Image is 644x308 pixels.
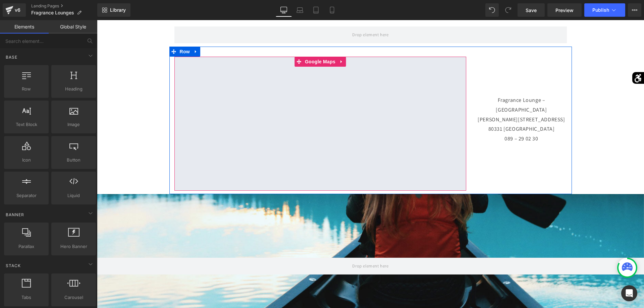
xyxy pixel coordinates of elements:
a: Desktop [276,3,292,17]
a: Preview [547,3,582,17]
div: Open Intercom Messenger [621,285,637,301]
a: New Library [97,3,130,17]
span: Save [526,7,537,14]
span: Image [53,121,94,128]
span: Row [81,26,95,37]
button: Redo [501,3,515,17]
span: Separator [6,192,47,199]
span: Hero Banner [53,243,94,250]
span: Heading [53,85,94,93]
a: Laptop [292,3,308,17]
div: v6 [13,6,22,14]
span: Fragrance Lounges [31,10,74,15]
span: Row [6,85,47,93]
span: Stack [5,262,21,269]
span: Banner [5,211,25,218]
span: Base [5,54,18,60]
p: Fragrance Lounge – [GEOGRAPHIC_DATA] [PERSON_NAME][STREET_ADDRESS] 80331 [GEOGRAPHIC_DATA] 089 – ... [379,75,470,133]
a: Expand / Collapse [95,26,103,37]
span: Button [53,157,94,164]
span: Parallax [6,243,47,250]
span: Publish [592,7,609,13]
span: Library [110,7,126,13]
a: Landing Pages [31,3,97,9]
a: Global Style [49,20,97,34]
a: Tablet [308,3,324,17]
span: Carousel [53,294,94,301]
a: Mobile [324,3,340,17]
span: Preview [555,7,574,14]
span: Tabs [6,294,47,301]
button: Undo [485,3,499,17]
span: Icon [6,157,47,164]
a: v6 [3,3,26,17]
span: Text Block [6,121,47,128]
span: Liquid [53,192,94,199]
button: More [628,3,641,17]
button: Publish [584,3,625,17]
